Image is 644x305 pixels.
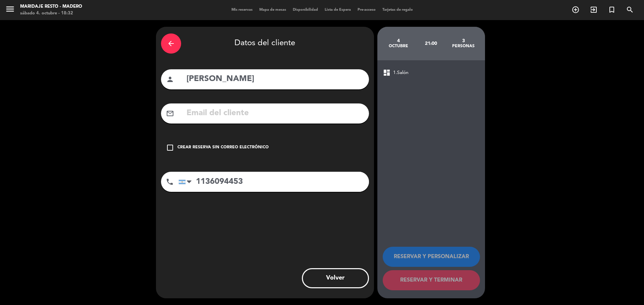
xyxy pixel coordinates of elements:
i: check_box_outline_blank [166,144,174,152]
span: dashboard [383,69,391,77]
i: exit_to_app [590,6,598,14]
span: Tarjetas de regalo [379,8,416,12]
i: person [166,75,174,83]
span: Mapa de mesas [256,8,289,12]
div: 4 [382,38,415,44]
span: Pre-acceso [354,8,379,12]
button: Volver [302,268,369,288]
div: Crear reserva sin correo electrónico [177,144,269,151]
i: turned_in_not [608,6,616,14]
div: sábado 4. octubre - 18:32 [20,10,82,17]
div: Datos del cliente [161,32,369,55]
i: search [626,6,634,14]
button: RESERVAR Y TERMINAR [383,270,480,290]
span: 1.Salón [393,69,409,77]
i: arrow_back [167,40,175,48]
span: Disponibilidad [289,8,321,12]
div: 21:00 [415,32,447,55]
span: Mis reservas [228,8,256,12]
div: Argentina: +54 [179,172,194,192]
i: mail_outline [166,109,174,118]
i: menu [5,4,15,14]
button: RESERVAR Y PERSONALIZAR [383,247,480,267]
div: Maridaje Resto - Madero [20,3,82,10]
div: octubre [382,44,415,49]
input: Nombre del cliente [186,72,364,86]
input: Número de teléfono... [178,172,369,192]
i: phone [166,178,174,186]
input: Email del cliente [186,106,364,120]
div: 3 [447,38,480,44]
i: add_circle_outline [572,6,580,14]
div: personas [447,44,480,49]
button: menu [5,4,15,16]
span: Lista de Espera [321,8,354,12]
